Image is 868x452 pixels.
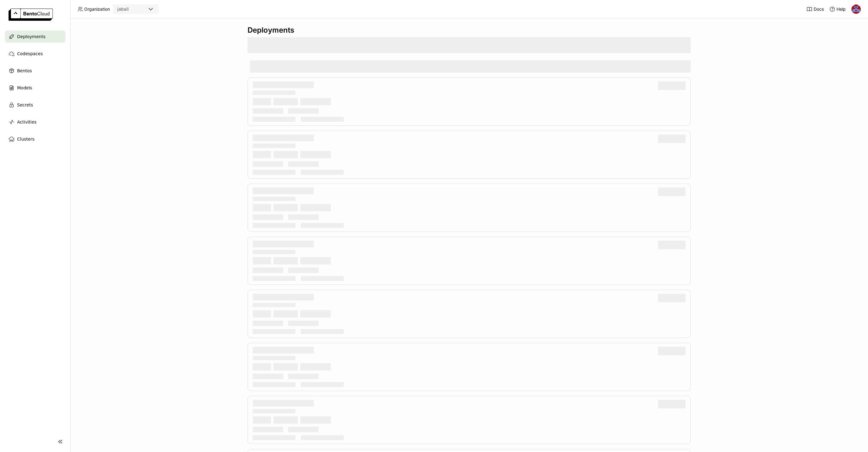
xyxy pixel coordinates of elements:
[17,33,45,40] span: Deployments
[5,30,65,43] a: Deployments
[5,82,65,94] a: Models
[814,6,824,12] span: Docs
[5,116,65,128] a: Activities
[84,6,110,12] span: Organization
[5,133,65,145] a: Clusters
[5,48,65,60] a: Codespaces
[9,9,53,21] img: logo
[117,6,129,12] div: jabali
[17,135,34,143] span: Clusters
[829,6,846,12] div: Help
[129,6,130,13] input: Selected jabali.
[806,6,824,12] a: Docs
[5,99,65,111] a: Secrets
[5,65,65,77] a: Bentos
[17,118,37,126] span: Activities
[248,26,691,35] div: Deployments
[852,5,861,14] img: Jhonatan Oliveira
[17,67,32,74] span: Bentos
[837,6,846,12] span: Help
[17,84,32,91] span: Models
[17,50,43,57] span: Codespaces
[17,101,33,109] span: Secrets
